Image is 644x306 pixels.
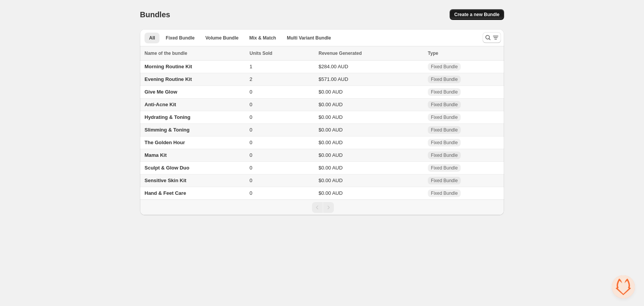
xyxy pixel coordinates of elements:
[250,64,252,69] span: 1
[431,114,458,120] span: Fixed Bundle
[431,152,458,158] span: Fixed Bundle
[612,275,635,298] div: Open chat
[250,114,252,120] span: 0
[319,76,348,82] span: $571.00 AUD
[250,102,252,107] span: 0
[319,140,343,145] span: $0.00 AUD
[431,127,458,133] span: Fixed Bundle
[145,165,189,171] span: Sculpt & Glow Duo
[483,32,501,43] button: Search and filter results
[319,165,343,171] span: $0.00 AUD
[250,140,252,145] span: 0
[145,76,192,82] span: Evening Routine Kit
[431,89,458,95] span: Fixed Bundle
[145,140,185,145] span: The Golden Hour
[431,165,458,171] span: Fixed Bundle
[205,35,238,41] span: Volume Bundle
[431,190,458,196] span: Fixed Bundle
[250,178,252,183] span: 0
[431,178,458,184] span: Fixed Bundle
[145,89,177,95] span: Give Me Glow
[145,178,186,183] span: Sensitive Skin Kit
[250,49,272,57] span: Units Sold
[431,102,458,108] span: Fixed Bundle
[431,76,458,82] span: Fixed Bundle
[250,49,280,57] button: Units Sold
[319,49,362,57] span: Revenue Generated
[319,89,343,95] span: $0.00 AUD
[140,10,170,19] h1: Bundles
[319,49,370,57] button: Revenue Generated
[145,49,245,57] div: Name of the bundle
[319,102,343,107] span: $0.00 AUD
[319,127,343,133] span: $0.00 AUD
[319,64,348,69] span: $284.00 AUD
[450,9,504,20] button: Create a new Bundle
[145,102,176,107] span: Anti-Acne Kit
[145,127,189,133] span: Slimming & Toning
[319,152,343,158] span: $0.00 AUD
[166,35,194,41] span: Fixed Bundle
[145,64,192,69] span: Morning Routine Kit
[145,190,186,196] span: Hand & Feet Care
[250,190,252,196] span: 0
[149,35,155,41] span: All
[140,199,504,215] nav: Pagination
[250,76,252,82] span: 2
[319,178,343,183] span: $0.00 AUD
[454,12,499,18] span: Create a new Bundle
[431,140,458,146] span: Fixed Bundle
[250,89,252,95] span: 0
[145,152,167,158] span: Mama Kit
[250,127,252,133] span: 0
[145,114,191,120] span: Hydrating & Toning
[319,114,343,120] span: $0.00 AUD
[428,49,499,57] div: Type
[250,152,252,158] span: 0
[287,35,331,41] span: Multi Variant Bundle
[250,165,252,171] span: 0
[249,35,276,41] span: Mix & Match
[319,190,343,196] span: $0.00 AUD
[431,64,458,70] span: Fixed Bundle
